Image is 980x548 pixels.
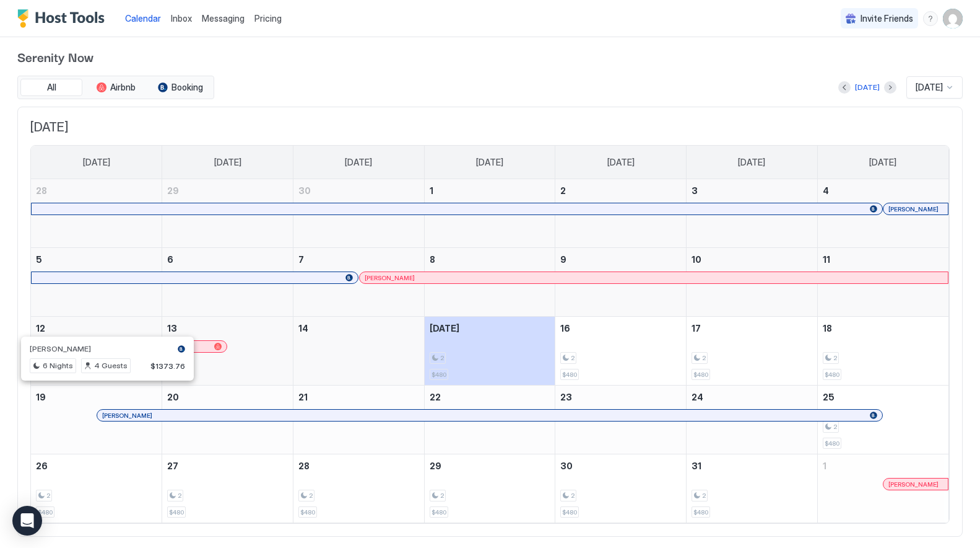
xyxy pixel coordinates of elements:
[162,179,293,202] a: September 29, 2025
[293,179,424,248] td: September 30, 2025
[555,386,686,409] a: October 23, 2025
[162,248,293,271] a: October 6, 2025
[293,248,424,317] td: October 7, 2025
[838,81,851,94] button: Previous month
[687,248,818,317] td: October 10, 2025
[693,508,708,516] span: $480
[560,323,570,334] span: 16
[167,461,178,471] span: 27
[332,146,384,179] a: Tuesday
[430,392,441,402] span: 22
[916,82,943,93] span: [DATE]
[923,11,938,26] div: menu
[31,386,162,409] a: October 19, 2025
[555,248,687,317] td: October 9, 2025
[94,360,128,371] span: 4 Guests
[293,248,424,271] a: October 7, 2025
[823,323,832,334] span: 18
[817,386,948,454] td: October 25, 2025
[861,13,913,24] span: Invite Friends
[30,120,950,135] span: [DATE]
[30,344,91,353] span: [PERSON_NAME]
[818,317,948,340] a: October 18, 2025
[855,82,880,93] div: [DATE]
[702,354,706,362] span: 2
[171,12,192,25] a: Inbox
[36,185,47,196] span: 28
[687,179,817,202] a: October 3, 2025
[440,354,444,362] span: 2
[888,205,943,213] div: [PERSON_NAME]
[823,461,826,471] span: 1
[31,317,162,340] a: October 12, 2025
[254,13,282,24] span: Pricing
[17,9,110,28] a: Host Tools Logo
[571,354,575,362] span: 2
[293,317,424,340] a: October 14, 2025
[167,392,179,402] span: 20
[476,157,503,168] span: [DATE]
[47,82,56,93] span: All
[702,492,706,500] span: 2
[425,179,555,202] a: October 1, 2025
[424,179,555,248] td: October 1, 2025
[726,146,778,179] a: Friday
[687,179,818,248] td: October 3, 2025
[298,254,304,265] span: 7
[560,185,566,196] span: 2
[162,386,293,409] a: October 20, 2025
[692,323,701,334] span: 17
[823,185,829,196] span: 4
[817,248,948,317] td: October 11, 2025
[853,80,882,95] button: [DATE]
[36,254,42,265] span: 5
[293,179,424,202] a: September 30, 2025
[687,454,817,477] a: October 31, 2025
[424,454,555,523] td: October 29, 2025
[46,492,50,500] span: 2
[167,254,173,265] span: 6
[869,157,896,168] span: [DATE]
[555,317,686,340] a: October 16, 2025
[300,508,315,516] span: $480
[555,454,687,523] td: October 30, 2025
[293,386,424,454] td: October 21, 2025
[298,185,311,196] span: 30
[430,461,441,471] span: 29
[178,492,181,500] span: 2
[31,454,162,477] a: October 26, 2025
[17,76,214,99] div: tab-group
[823,254,830,265] span: 11
[430,254,435,265] span: 8
[833,423,837,431] span: 2
[687,317,818,386] td: October 17, 2025
[202,146,254,179] a: Monday
[167,323,177,334] span: 13
[692,254,701,265] span: 10
[43,360,73,371] span: 6 Nights
[692,461,701,471] span: 31
[20,79,82,96] button: All
[692,185,698,196] span: 3
[36,392,46,402] span: 19
[162,179,293,248] td: September 29, 2025
[162,317,293,386] td: October 13, 2025
[818,248,948,271] a: October 11, 2025
[365,274,943,282] div: [PERSON_NAME]
[150,361,185,371] span: $1373.76
[31,179,162,248] td: September 28, 2025
[560,392,572,402] span: 23
[687,317,817,340] a: October 17, 2025
[167,185,179,196] span: 29
[83,157,110,168] span: [DATE]
[31,454,162,523] td: October 26, 2025
[825,371,839,379] span: $480
[17,47,963,66] span: Serenity Now
[825,440,839,448] span: $480
[171,13,192,24] span: Inbox
[214,157,241,168] span: [DATE]
[36,461,48,471] span: 26
[162,317,293,340] a: October 13, 2025
[293,317,424,386] td: October 14, 2025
